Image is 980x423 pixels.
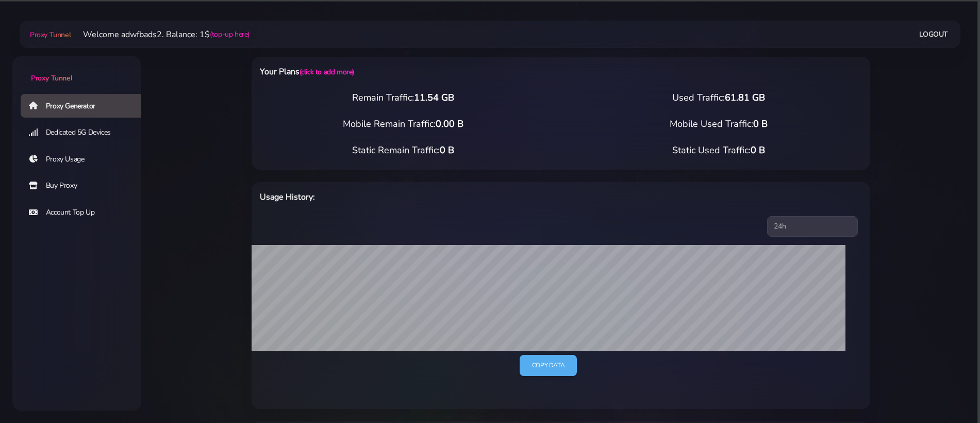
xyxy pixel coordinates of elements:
[414,91,454,104] span: 11.54 GB
[260,65,606,78] h6: Your Plans
[30,30,71,40] span: Proxy Tunnel
[436,118,463,130] span: 0.00 B
[31,73,72,83] span: Proxy Tunnel
[12,56,141,84] a: Proxy Tunnel
[561,117,876,131] div: Mobile Used Traffic:
[28,26,71,43] a: Proxy Tunnel
[21,94,150,118] a: Proxy Generator
[919,25,948,44] a: Logout
[725,91,765,104] span: 61.81 GB
[245,117,561,131] div: Mobile Remain Traffic:
[245,91,561,105] div: Remain Traffic:
[561,91,876,105] div: Used Traffic:
[300,67,354,77] a: (click to add more)
[21,174,150,198] a: Buy Proxy
[828,254,967,410] iframe: Webchat Widget
[21,201,150,224] a: Account Top Up
[751,144,765,156] span: 0 B
[753,118,768,130] span: 0 B
[440,144,454,156] span: 0 B
[71,28,250,41] li: Welcome adwfbads2. Balance: 1$
[561,143,876,157] div: Static Used Traffic:
[245,143,561,157] div: Static Remain Traffic:
[210,29,250,40] a: (top-up here)
[520,355,577,376] a: Copy data
[260,190,606,204] h6: Usage History:
[21,121,150,144] a: Dedicated 5G Devices
[21,148,150,171] a: Proxy Usage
